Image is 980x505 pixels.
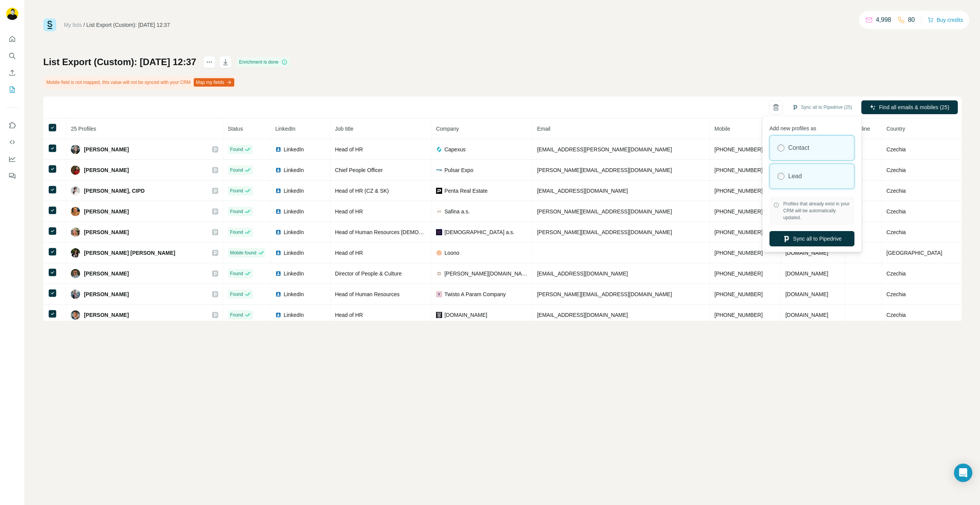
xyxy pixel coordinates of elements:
[436,250,442,256] img: company-logo
[887,229,906,235] span: Czechia
[714,229,763,235] span: [PHONE_NUMBER]
[714,312,763,318] span: [PHONE_NUMBER]
[71,269,80,278] img: Avatar
[275,229,281,235] img: LinkedIn logo
[84,166,129,174] span: [PERSON_NAME]
[436,312,442,318] img: company-logo
[6,135,18,149] button: Use Surfe API
[928,15,963,25] button: Buy credits
[436,188,442,194] img: company-logo
[714,146,763,152] span: [PHONE_NUMBER]
[714,167,763,173] span: [PHONE_NUMBER]
[84,249,175,257] span: [PERSON_NAME] [PERSON_NAME]
[537,208,672,215] span: [PERSON_NAME][EMAIL_ADDRESS][DOMAIN_NAME]
[436,146,442,152] img: company-logo
[284,187,304,195] span: LinkedIn
[284,311,304,319] span: LinkedIn
[230,291,243,298] span: Found
[444,228,514,236] span: [DEMOGRAPHIC_DATA] a.s.
[861,100,958,114] button: Find all emails & mobiles (25)
[71,290,80,299] img: Avatar
[887,208,906,215] span: Czechia
[64,22,82,28] a: My lists
[237,57,290,67] div: Enrichment is done
[335,126,353,132] span: Job title
[714,208,763,215] span: [PHONE_NUMBER]
[850,126,870,132] span: Landline
[436,229,442,235] img: company-logo
[335,167,383,173] span: Chief People Officer
[714,271,763,277] span: [PHONE_NUMBER]
[887,250,942,256] span: [GEOGRAPHIC_DATA]
[908,15,915,25] p: 80
[284,228,304,236] span: LinkedIn
[71,207,80,216] img: Avatar
[788,143,809,152] label: Contact
[786,291,828,297] span: [DOMAIN_NAME]
[275,312,281,318] img: LinkedIn logo
[284,146,304,153] span: LinkedIn
[783,200,851,221] span: Profiles that already exist in your CRM will be automatically updated.
[444,249,459,257] span: Loono
[84,228,129,236] span: [PERSON_NAME]
[537,229,672,235] span: [PERSON_NAME][EMAIL_ADDRESS][DOMAIN_NAME]
[6,83,18,97] button: My lists
[71,166,80,175] img: Avatar
[83,21,85,29] li: /
[444,208,470,215] span: Safina a.s.
[444,166,473,174] span: Pulsar Expo
[786,271,828,277] span: [DOMAIN_NAME]
[436,291,442,297] img: company-logo
[6,32,18,46] button: Quick start
[6,66,18,80] button: Enrich CSV
[194,78,234,87] button: Map my fields
[714,250,763,256] span: [PHONE_NUMBER]
[335,208,363,215] span: Head of HR
[71,248,80,257] img: Avatar
[537,146,672,152] span: [EMAIL_ADDRESS][PERSON_NAME][DOMAIN_NAME]
[275,126,296,132] span: LinkedIn
[876,15,891,25] p: 4,998
[284,249,304,257] span: LinkedIn
[444,187,488,195] span: Penta Real Estate
[43,76,236,89] div: Mobile field is not mapped, this value will not be synced with your CRM
[335,312,363,318] span: Head of HR
[335,146,363,152] span: Head of HR
[887,167,906,173] span: Czechia
[203,56,216,68] button: actions
[436,271,442,277] img: company-logo
[43,56,196,68] h1: List Export (Custom): [DATE] 12:37
[84,208,129,215] span: [PERSON_NAME]
[786,312,828,318] span: [DOMAIN_NAME]
[6,49,18,63] button: Search
[230,312,243,318] span: Found
[335,250,363,256] span: Head of HR
[887,126,905,132] span: Country
[335,271,402,277] span: Director of People & Culture
[714,126,730,132] span: Mobile
[84,270,129,277] span: [PERSON_NAME]
[335,188,389,194] span: Head of HR (CZ & SK)
[436,167,442,173] img: company-logo
[230,187,243,194] span: Found
[230,229,243,236] span: Found
[537,291,672,297] span: [PERSON_NAME][EMAIL_ADDRESS][DOMAIN_NAME]
[71,228,80,237] img: Avatar
[6,8,18,20] img: Avatar
[284,290,304,298] span: LinkedIn
[444,270,528,277] span: [PERSON_NAME][DOMAIN_NAME][PERSON_NAME] Workspace
[887,312,906,318] span: Czechia
[284,270,304,277] span: LinkedIn
[444,146,465,153] span: Capexus
[275,250,281,256] img: LinkedIn logo
[284,208,304,215] span: LinkedIn
[788,172,802,181] label: Lead
[6,169,18,183] button: Feedback
[436,208,442,215] img: company-logo
[444,290,506,298] span: Twisto A Param Company
[71,145,80,154] img: Avatar
[887,188,906,194] span: Czechia
[84,146,129,153] span: [PERSON_NAME]
[537,188,628,194] span: [EMAIL_ADDRESS][DOMAIN_NAME]
[71,310,80,320] img: Avatar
